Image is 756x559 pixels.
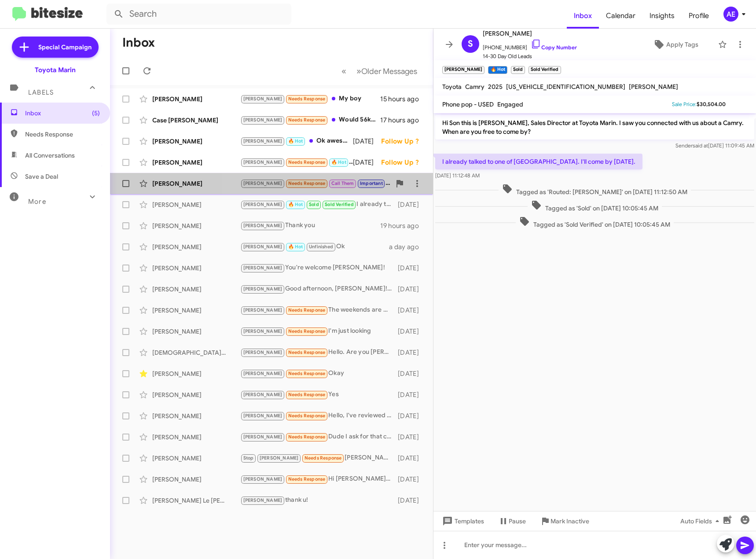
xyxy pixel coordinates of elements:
[396,306,426,315] div: [DATE]
[240,347,396,357] div: Hello. Are you [PERSON_NAME]'s supervisor?
[381,137,426,146] div: Follow Up ?
[629,83,678,91] span: [PERSON_NAME]
[511,66,525,74] small: Sold
[389,243,426,251] div: a day ago
[396,475,426,484] div: [DATE]
[642,3,682,29] a: Insights
[25,151,75,160] span: All Conversations
[309,244,333,250] span: Unfinished
[381,158,426,167] div: Follow Up ?
[331,180,354,186] span: Call Them
[25,130,100,139] span: Needs Response
[240,305,396,315] div: The weekends are what works best for me, weekdays I work and I don't get out at a set time.
[240,368,396,379] div: Okay
[672,101,697,107] span: Sale Price:
[240,94,380,104] div: My boy
[240,453,396,463] div: [PERSON_NAME] is helping us thank you
[240,136,353,146] div: Ok awesome what time works for you to come by [DATE]?
[509,513,526,529] span: Pause
[666,37,698,52] span: Apply Tags
[152,95,240,103] div: [PERSON_NAME]
[240,284,396,294] div: Good afternoon, [PERSON_NAME]! I’ll have one of our sales consultants reach out shortly with our ...
[528,200,662,213] span: Tagged as 'Sold' on [DATE] 10:05:45 AM
[152,327,240,336] div: [PERSON_NAME]
[533,513,596,529] button: Mark Inactive
[682,3,716,29] a: Profile
[435,172,480,179] span: [DATE] 11:12:48 AM
[288,307,326,313] span: Needs Response
[336,62,352,80] button: Previous
[380,221,426,230] div: 19 hours ago
[243,476,283,482] span: [PERSON_NAME]
[396,454,426,463] div: [DATE]
[240,495,396,505] div: thank u!
[531,44,577,51] a: Copy Number
[483,39,577,52] span: [PHONE_NUMBER]
[152,116,240,125] div: Case [PERSON_NAME]
[337,62,422,80] nav: Page navigation example
[152,264,240,272] div: [PERSON_NAME]
[288,413,326,419] span: Needs Response
[240,115,380,125] div: Would 56k cash work?
[152,348,240,357] div: [DEMOGRAPHIC_DATA][PERSON_NAME]
[351,62,422,80] button: Next
[599,3,642,29] a: Calendar
[25,172,58,181] span: Save a Deal
[465,83,484,91] span: Camry
[243,455,254,461] span: Stop
[152,179,240,188] div: [PERSON_NAME]
[152,390,240,399] div: [PERSON_NAME]
[106,4,291,25] input: Search
[528,66,561,74] small: Sold Verified
[288,117,326,123] span: Needs Response
[243,96,283,102] span: [PERSON_NAME]
[435,154,642,169] p: I already talked to one of [GEOGRAPHIC_DATA]. I'll come by [DATE].
[380,116,426,125] div: 17 hours ago
[243,180,283,186] span: [PERSON_NAME]
[396,200,426,209] div: [DATE]
[288,392,326,397] span: Needs Response
[488,83,503,91] span: 2025
[288,96,326,102] span: Needs Response
[152,158,240,167] div: [PERSON_NAME]
[240,199,396,210] div: I already talked to one of [GEOGRAPHIC_DATA]. I'll come by [DATE].
[152,475,240,484] div: [PERSON_NAME]
[240,221,380,231] div: Thank you
[288,434,326,440] span: Needs Response
[288,138,303,144] span: 🔥 Hot
[152,306,240,315] div: [PERSON_NAME]
[360,180,383,186] span: Important
[396,327,426,336] div: [DATE]
[488,66,507,74] small: 🔥 Hot
[243,265,283,271] span: [PERSON_NAME]
[440,513,484,529] span: Templates
[396,390,426,399] div: [DATE]
[152,454,240,463] div: [PERSON_NAME]
[433,513,491,529] button: Templates
[468,37,473,51] span: S
[152,285,240,294] div: [PERSON_NAME]
[483,52,577,61] span: 14-30 Day Old Leads
[491,513,533,529] button: Pause
[442,100,494,108] span: Phone pop - USED
[499,184,691,196] span: Tagged as 'Routed: [PERSON_NAME]' on [DATE] 11:12:50 AM
[516,216,674,229] span: Tagged as 'Sold Verified' on [DATE] 10:05:45 AM
[243,392,283,397] span: [PERSON_NAME]
[152,433,240,441] div: [PERSON_NAME]
[637,37,714,52] button: Apply Tags
[361,66,417,76] span: Older Messages
[12,37,99,58] a: Special Campaign
[28,88,54,96] span: Labels
[152,243,240,251] div: [PERSON_NAME]
[288,328,326,334] span: Needs Response
[396,496,426,505] div: [DATE]
[288,244,303,250] span: 🔥 Hot
[331,159,346,165] span: 🔥 Hot
[288,349,326,355] span: Needs Response
[152,496,240,505] div: [PERSON_NAME] Le [PERSON_NAME]
[697,101,726,107] span: $30,504.00
[240,178,391,188] div: Was going to come by for the [DATE] sale but I was too busy with work
[396,348,426,357] div: [DATE]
